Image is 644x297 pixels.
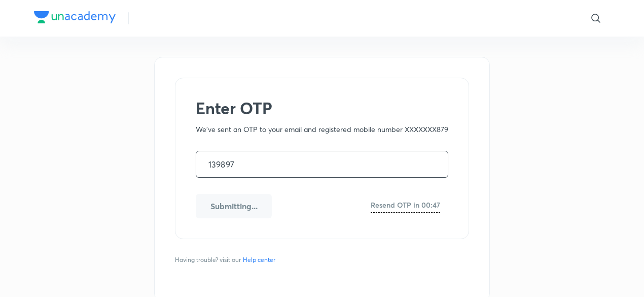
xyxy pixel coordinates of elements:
button: Submitting... [196,194,272,218]
p: We've sent an OTP to your email and registered mobile number XXXXXXX879 [196,124,448,135]
img: Company Logo [34,11,116,23]
span: Having trouble? visit our [175,255,279,265]
h6: Resend OTP in 00:47 [371,200,440,210]
input: One time password [196,151,448,177]
h2: Enter OTP [196,98,448,118]
a: Help center [241,255,277,265]
a: Company Logo [34,11,116,26]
